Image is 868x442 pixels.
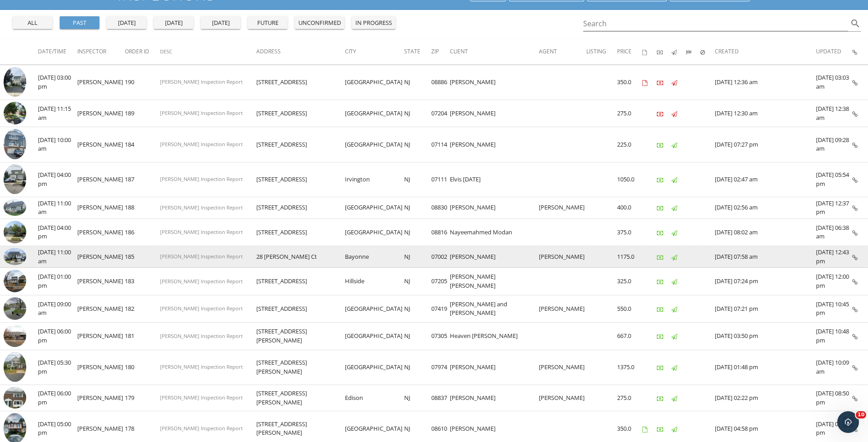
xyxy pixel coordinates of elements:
[816,127,852,162] td: [DATE] 09:28 am
[160,176,243,182] span: [PERSON_NAME] Inspection Report
[539,246,586,268] td: [PERSON_NAME]
[450,246,539,268] td: [PERSON_NAME]
[201,16,241,29] button: [DATE]
[816,323,852,350] td: [DATE] 10:48 pm
[617,268,642,295] td: 325.0
[256,197,345,219] td: [STREET_ADDRESS]
[404,197,431,219] td: NJ
[4,164,26,195] img: 9554529%2Fcover_photos%2FdyEigvcZjLHp9vHlNARY%2Fsmall.jpg
[450,127,539,162] td: [PERSON_NAME]
[125,39,160,64] th: Order ID: Not sorted.
[345,295,404,323] td: [GEOGRAPHIC_DATA]
[715,197,816,219] td: [DATE] 02:56 am
[4,102,26,124] img: streetview
[38,197,77,219] td: [DATE] 11:00 am
[450,219,539,246] td: Nayeemahmed Modan
[431,65,450,100] td: 08886
[295,16,344,29] button: unconfirmed
[404,385,431,411] td: NJ
[816,39,852,64] th: Updated: Not sorted.
[38,268,77,295] td: [DATE] 01:00 pm
[617,219,642,246] td: 375.0
[431,48,439,55] span: Zip
[298,19,341,28] div: unconfirmed
[256,48,281,55] span: Address
[38,65,77,100] td: [DATE] 03:00 pm
[431,323,450,350] td: 07305
[715,39,816,64] th: Created: Not sorted.
[816,65,852,100] td: [DATE] 03:03 am
[539,197,586,219] td: [PERSON_NAME]
[345,268,404,295] td: Hillside
[450,48,468,55] span: Client
[450,268,539,295] td: [PERSON_NAME] [PERSON_NAME]
[852,39,868,64] th: Inspection Details: Not sorted.
[404,350,431,385] td: NJ
[617,385,642,411] td: 275.0
[160,253,243,260] span: [PERSON_NAME] Inspection Report
[617,65,642,100] td: 350.0
[125,127,160,162] td: 184
[77,100,125,127] td: [PERSON_NAME]
[77,246,125,268] td: [PERSON_NAME]
[160,394,243,401] span: [PERSON_NAME] Inspection Report
[404,162,431,197] td: NJ
[77,385,125,411] td: [PERSON_NAME]
[157,19,190,28] div: [DATE]
[715,48,739,55] span: Created
[431,197,450,219] td: 08830
[345,65,404,100] td: [GEOGRAPHIC_DATA]
[38,295,77,323] td: [DATE] 09:00 am
[617,162,642,197] td: 1050.0
[715,162,816,197] td: [DATE] 02:47 am
[110,19,143,28] div: [DATE]
[404,295,431,323] td: NJ
[256,323,345,350] td: [STREET_ADDRESS][PERSON_NAME]
[125,219,160,246] td: 186
[38,127,77,162] td: [DATE] 10:00 am
[38,246,77,268] td: [DATE] 11:00 am
[107,16,146,29] button: [DATE]
[404,246,431,268] td: NJ
[431,246,450,268] td: 07002
[256,65,345,100] td: [STREET_ADDRESS]
[4,297,26,320] img: streetview
[715,268,816,295] td: [DATE] 07:24 pm
[431,295,450,323] td: 07419
[13,16,52,29] button: all
[125,323,160,350] td: 181
[450,295,539,323] td: [PERSON_NAME] and [PERSON_NAME]
[715,246,816,268] td: [DATE] 07:58 am
[160,425,243,432] span: [PERSON_NAME] Inspection Report
[450,100,539,127] td: [PERSON_NAME]
[256,246,345,268] td: 28 [PERSON_NAME] Ct
[160,204,243,211] span: [PERSON_NAME] Inspection Report
[38,219,77,246] td: [DATE] 04:00 pm
[4,270,26,292] img: streetview
[583,16,848,31] input: Search
[539,385,586,411] td: [PERSON_NAME]
[816,268,852,295] td: [DATE] 12:00 pm
[345,39,404,64] th: City: Not sorted.
[539,350,586,385] td: [PERSON_NAME]
[160,109,243,116] span: [PERSON_NAME] Inspection Report
[160,228,243,235] span: [PERSON_NAME] Inspection Report
[77,162,125,197] td: [PERSON_NAME]
[816,385,852,411] td: [DATE] 08:50 pm
[450,65,539,100] td: [PERSON_NAME]
[4,67,26,97] img: 9573409%2Fcover_photos%2F8xjHRLqCpcZoqY0hAUVr%2Fsmall.jpg
[38,323,77,350] td: [DATE] 06:00 pm
[38,100,77,127] td: [DATE] 11:15 am
[251,19,284,28] div: future
[431,219,450,246] td: 08816
[404,219,431,246] td: NJ
[125,268,160,295] td: 183
[256,350,345,385] td: [STREET_ADDRESS][PERSON_NAME]
[160,305,243,312] span: [PERSON_NAME] Inspection Report
[715,100,816,127] td: [DATE] 12:30 am
[404,268,431,295] td: NJ
[617,48,632,55] span: Price
[77,65,125,100] td: [PERSON_NAME]
[816,100,852,127] td: [DATE] 12:38 am
[431,385,450,411] td: 08837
